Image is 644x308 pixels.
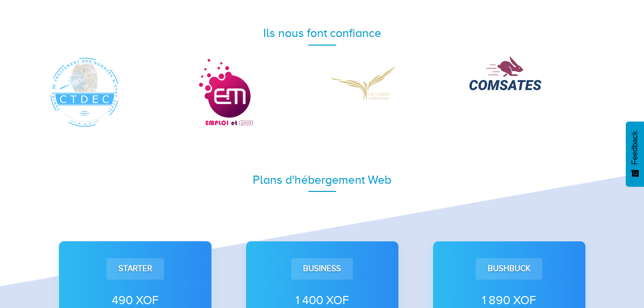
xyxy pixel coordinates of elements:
span: Feedback [631,131,639,165]
iframe: Drift Widget Chat Controller [596,260,632,296]
img: COMSATES [469,56,541,90]
img: DS Corporate [329,56,401,110]
img: Emploi et Moi [189,56,261,128]
button: Feedback - Afficher l’enquête [626,121,644,187]
div: Plans d'hébergement Web [49,171,596,189]
div: Ils nous font confiance [49,24,596,42]
div: Business [291,258,353,279]
div: Starter [106,258,164,279]
div: Bushbuck [476,258,542,279]
img: CTDEC [49,56,121,128]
